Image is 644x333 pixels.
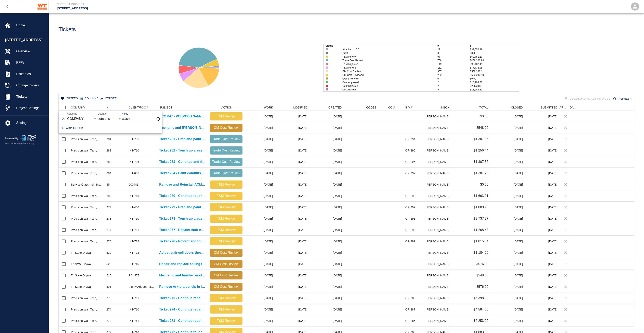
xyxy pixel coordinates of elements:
[129,251,139,255] div: INT 773
[275,190,310,202] div: [DATE]
[427,202,451,213] div: [PERSON_NAME]
[427,145,451,156] div: [PERSON_NAME]
[388,104,395,111] div: CO #
[437,55,470,59] p: 97
[212,193,241,198] p: T&M Review
[159,114,206,119] p: PCO 047 - PCI #336B Subbase Repair at [GEOGRAPHIC_DATA]
[476,125,488,130] p: $548.00
[57,2,344,6] p: Current Project
[490,122,525,133] div: [DATE]
[310,202,344,213] div: [DATE]
[106,183,110,187] div: 35
[342,51,428,55] p: Draft
[159,137,206,142] p: Ticket 281 - Prep and paint intumescent on exposed columns in lobby 101
[474,137,488,142] p: $1,307.56
[490,133,525,145] div: [DATE]
[2,2,12,11] button: open drawer
[212,216,241,221] p: T&M Review
[129,228,139,232] div: INT-761
[106,228,111,232] div: 277
[16,94,45,99] span: Tickets
[212,205,241,210] p: T&M Review
[264,104,273,111] div: WORK
[106,104,108,111] div: #
[490,213,525,224] div: [DATE]
[427,122,451,133] div: [PERSON_NAME]
[541,104,557,111] div: SUBMITTED
[275,213,310,224] div: [DATE]
[129,205,139,209] div: INT-400
[245,258,275,270] div: [DATE]
[310,247,344,258] div: [DATE]
[470,84,519,88] p: $2,873.88
[245,156,275,168] div: [DATE]
[159,193,206,198] a: Ticket 280 - Continue touching up areas on floors 3, 4, 8, B1, G1
[437,73,470,77] p: 292
[405,239,415,243] div: CR-289
[470,51,519,55] p: $0.00
[159,284,206,289] p: Remove Arktura panels in lobby and cut drywall out to...
[212,148,241,153] p: Trade Cost Review
[405,228,415,232] div: CR-290
[560,104,568,111] div: APPROVED
[245,202,275,213] div: [DATE]
[275,104,310,111] div: MODIFIED
[474,171,488,176] p: $1,387.78
[474,216,488,221] p: $3,737.87
[71,239,102,243] div: Precision Wall Tech, Inc.
[159,239,206,244] p: Ticket 276 - Protect and touch up exposed ceiling in south lobby 102
[275,133,310,145] div: [DATE]
[104,104,127,111] div: #
[159,205,206,210] a: Ticket 279 - Prep and paint elevator returns on G2 level
[490,224,525,236] div: [DATE]
[16,72,45,76] span: Estimates
[100,95,118,102] button: Export
[159,182,206,187] p: Remove and Reinstall ACM Panels for Cameras
[310,213,344,224] div: [DATE]
[437,62,470,66] p: 119
[245,224,275,236] div: [DATE]
[490,247,525,258] div: [DATE]
[490,190,525,202] div: [DATE]
[159,250,206,255] p: Adjust stairwell doors throughout building due to pressure difference at...
[212,250,241,255] p: CM Cost Review
[106,171,111,175] div: 284
[212,182,241,187] p: T&M Review
[366,104,377,111] div: CODES
[570,104,580,111] div: DATE CM COST APPROVED
[293,104,307,111] div: MODIFIED
[427,111,451,122] div: [PERSON_NAME]
[71,104,85,111] div: COMPANY
[20,135,36,141] img: TracFlo
[106,251,111,255] div: 522
[310,258,344,270] div: [DATE]
[60,116,66,122] button: Delete
[310,236,344,247] div: [DATE]
[16,83,45,88] span: Change Orders
[71,160,102,164] div: Precision Wall Tech, Inc.
[129,148,139,153] div: INT-710
[159,262,206,266] p: Repair and replace ceiling tile damaged by other trades B1.
[437,44,470,48] p: #
[470,55,519,59] p: $68,751.10
[525,202,560,213] div: [DATE]
[71,217,102,221] div: Precision Wall Tech, Inc.
[342,66,428,70] p: T&M Revise
[310,145,344,156] div: [DATE]
[474,205,488,210] p: $1,080.90
[511,104,523,111] div: CLOSED
[245,190,275,202] div: [DATE]
[159,125,206,130] p: Mechanic and [PERSON_NAME] working on 4th floor [PERSON_NAME]-it Over.
[98,112,107,116] label: Operator
[129,104,149,111] div: CLIENT/PCO #
[36,1,49,12] img: Whiting-Turner
[71,194,102,198] div: Precision Wall Tech, Inc.
[470,66,519,70] p: $77,733.95
[326,44,437,48] p: Status
[159,307,206,312] a: Ticket 274 - Continue repainting on floors 2 and 3
[71,171,102,175] div: Precision Wall Tech, Inc.
[405,160,415,164] div: CR-296
[69,104,104,111] div: COMPANY
[570,104,578,111] div: DATE CM COST APPROVED
[490,179,525,190] div: [DATE]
